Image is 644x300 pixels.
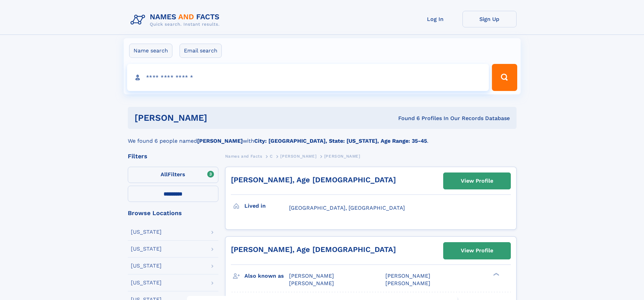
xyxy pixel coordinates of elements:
a: Names and Facts [225,152,262,160]
a: Sign Up [462,11,517,27]
div: View Profile [461,173,493,189]
h3: Also known as [244,270,289,282]
button: Search Button [492,64,517,91]
div: View Profile [461,243,493,258]
h3: Lived in [244,200,289,212]
a: View Profile [444,173,510,189]
a: View Profile [444,243,510,259]
span: [PERSON_NAME] [324,154,360,159]
label: Email search [180,44,222,58]
div: [US_STATE] [131,263,162,269]
div: [US_STATE] [131,246,162,252]
span: [PERSON_NAME] [289,280,334,286]
h1: [PERSON_NAME] [135,114,303,122]
a: Log In [408,11,462,27]
div: ❯ [492,272,500,276]
label: Name search [129,44,172,58]
div: Filters [128,153,218,159]
div: [US_STATE] [131,229,162,235]
span: [PERSON_NAME] [385,280,430,286]
div: We found 6 people named with . [128,129,517,145]
span: C [270,154,273,159]
input: search input [127,64,489,91]
a: [PERSON_NAME], Age [DEMOGRAPHIC_DATA] [231,245,396,254]
span: All [161,171,168,178]
label: Filters [128,167,218,183]
b: [PERSON_NAME] [197,138,243,144]
img: Logo Names and Facts [128,11,225,29]
span: [PERSON_NAME] [280,154,316,159]
span: [PERSON_NAME] [385,273,430,279]
div: Browse Locations [128,210,218,216]
a: [PERSON_NAME] [280,152,316,160]
a: [PERSON_NAME], Age [DEMOGRAPHIC_DATA] [231,176,396,184]
div: Found 6 Profiles In Our Records Database [303,115,510,122]
b: City: [GEOGRAPHIC_DATA], State: [US_STATE], Age Range: 35-45 [254,138,427,144]
div: [US_STATE] [131,280,162,285]
span: [PERSON_NAME] [289,273,334,279]
a: C [270,152,273,160]
span: [GEOGRAPHIC_DATA], [GEOGRAPHIC_DATA] [289,205,405,211]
